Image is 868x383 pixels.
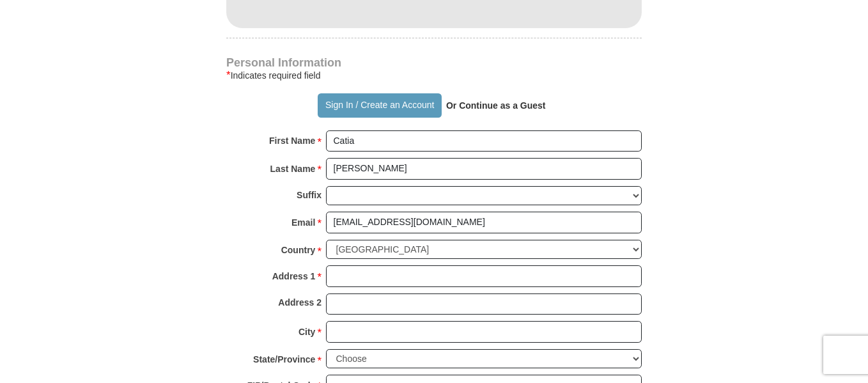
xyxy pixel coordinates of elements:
[278,293,322,311] strong: Address 2
[253,350,315,368] strong: State/Province
[318,93,441,118] button: Sign In / Create an Account
[281,241,316,259] strong: Country
[298,323,315,341] strong: City
[446,100,546,111] strong: Or Continue as a Guest
[226,68,642,83] div: Indicates required field
[272,267,316,285] strong: Address 1
[226,58,642,68] h4: Personal Information
[291,214,315,231] strong: Email
[297,186,322,204] strong: Suffix
[269,132,315,150] strong: First Name
[270,160,316,178] strong: Last Name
